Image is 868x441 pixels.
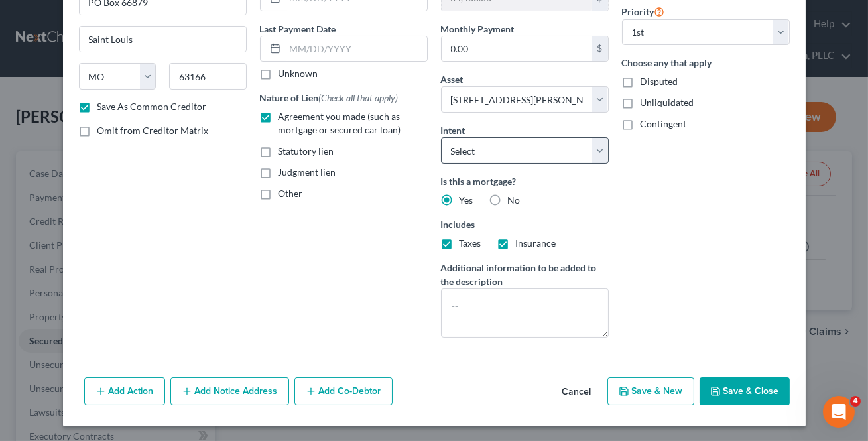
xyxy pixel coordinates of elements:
[641,118,687,129] span: Contingent
[80,27,246,52] input: Enter city...
[260,91,399,105] label: Nature of Lien
[441,174,609,188] label: Is this a mortgage?
[508,194,521,206] span: No
[607,377,694,405] button: Save & New
[279,166,336,178] span: Judgment lien
[441,22,515,36] label: Monthly Payment
[441,123,465,137] label: Intent
[97,125,209,136] span: Omit from Creditor Matrix
[170,377,289,405] button: Add Notice Address
[441,261,609,288] label: Additional information to be added to the description
[516,237,556,249] span: Insurance
[279,145,334,157] span: Statutory lien
[641,97,694,108] span: Unliquidated
[700,377,790,405] button: Save & Close
[169,63,247,90] input: Enter zip...
[622,56,790,70] label: Choose any that apply
[460,194,473,206] span: Yes
[592,36,608,62] div: $
[84,377,165,405] button: Add Action
[442,36,592,62] input: 0.00
[441,218,609,231] label: Includes
[641,76,678,87] span: Disputed
[622,3,665,19] label: Priority
[294,377,393,405] button: Add Co-Debtor
[279,67,318,80] label: Unknown
[850,396,861,407] span: 4
[460,237,481,249] span: Taxes
[279,188,303,199] span: Other
[441,74,464,85] span: Asset
[823,396,855,428] iframe: Intercom live chat
[97,100,207,113] label: Save As Common Creditor
[279,111,401,135] span: Agreement you made (such as mortgage or secured car loan)
[285,36,427,62] input: MM/DD/YYYY
[552,379,602,405] button: Cancel
[260,22,336,36] label: Last Payment Date
[319,92,399,103] span: (Check all that apply)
